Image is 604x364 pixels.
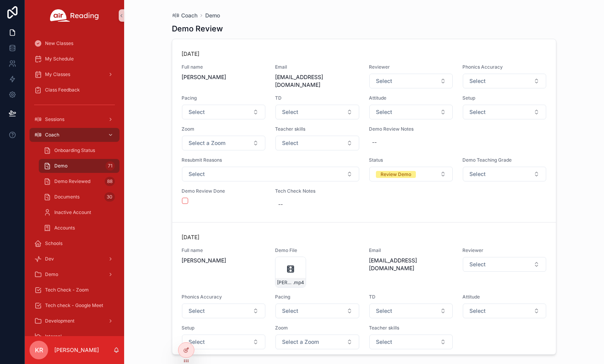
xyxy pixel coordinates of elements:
[462,247,547,254] span: Reviewer
[29,112,119,126] a: Sessions
[172,23,223,34] h1: Demo Review
[182,126,266,132] span: Zoom
[369,247,453,254] span: Email
[39,174,119,188] a: Demo Reviewed88
[104,192,115,202] div: 30
[54,163,67,169] span: Demo
[182,50,199,58] p: [DATE]
[39,205,119,219] a: Inactive Account
[181,12,197,19] span: Coach
[469,260,486,268] span: Select
[182,167,359,181] button: Select Button
[29,283,119,297] a: Tech Check - Zoom
[182,304,265,318] button: Select Button
[54,194,80,200] span: Documents
[29,236,119,250] a: Schools
[182,247,266,254] span: Full name
[369,64,453,70] span: Reviewer
[282,307,298,315] span: Select
[469,108,486,116] span: Select
[45,256,54,262] span: Dev
[369,257,453,272] span: [EMAIL_ADDRESS][DOMAIN_NAME]
[277,279,293,286] span: [PERSON_NAME]-Surrey-Demo_Recording_1760x932
[45,287,89,293] span: Tech Check - Zoom
[369,335,453,349] button: Select Button
[189,307,205,315] span: Select
[369,74,453,88] button: Select Button
[275,304,359,318] button: Select Button
[29,83,119,97] a: Class Feedback
[54,147,95,154] span: Onboarding Status
[182,325,266,331] span: Setup
[369,304,453,318] button: Select Button
[275,126,359,132] span: Teacher skills
[39,159,119,173] a: Demo71
[105,177,115,186] div: 88
[182,73,266,81] span: [PERSON_NAME]
[275,136,359,150] button: Select Button
[369,126,547,132] span: Demo Review Notes
[45,271,58,278] span: Demo
[463,304,546,318] button: Select Button
[293,279,304,286] span: .mp4
[35,345,43,355] span: KR
[462,294,547,300] span: Attitude
[182,95,266,101] span: Pacing
[275,95,359,101] span: TD
[54,225,75,231] span: Accounts
[381,171,411,178] div: Review Demo
[29,67,119,81] a: My Classes
[376,108,392,116] span: Select
[275,325,359,331] span: Zoom
[275,247,359,254] span: Demo File
[189,108,205,116] span: Select
[39,190,119,204] a: Documents30
[275,188,359,194] span: Tech Check Notes
[275,294,359,300] span: Pacing
[376,77,392,85] span: Select
[29,267,119,281] a: Demo
[50,9,99,22] img: App logo
[29,329,119,343] a: Internal
[369,95,453,101] span: Attitude
[106,161,115,171] div: 71
[182,188,266,194] span: Demo Review Done
[25,31,124,336] div: scrollable content
[462,157,547,163] span: Demo Teaching Grade
[369,157,453,163] span: Status
[45,318,74,324] span: Development
[469,170,486,178] span: Select
[205,12,220,19] a: Demo
[376,307,392,315] span: Select
[45,132,59,138] span: Coach
[462,64,547,70] span: Phonics Accuracy
[29,52,119,66] a: My Schedule
[182,157,360,163] span: Resubmit Reasons
[469,77,486,85] span: Select
[275,105,359,119] button: Select Button
[45,71,70,78] span: My Classes
[45,56,74,62] span: My Schedule
[189,338,205,346] span: Select
[182,233,199,241] p: [DATE]
[275,73,359,89] span: [EMAIL_ADDRESS][DOMAIN_NAME]
[54,178,90,185] span: Demo Reviewed
[54,209,91,216] span: Inactive Account
[469,307,486,315] span: Select
[463,167,546,181] button: Select Button
[29,252,119,266] a: Dev
[182,105,265,119] button: Select Button
[29,298,119,312] a: Tech check - Google Meet
[54,346,99,354] p: [PERSON_NAME]
[369,294,453,300] span: TD
[29,128,119,142] a: Coach
[45,333,62,340] span: Internal
[29,36,119,50] a: New Classes
[275,64,359,70] span: Email
[463,74,546,88] button: Select Button
[463,257,546,272] button: Select Button
[189,139,225,147] span: Select a Zoom
[275,335,359,349] button: Select Button
[45,40,73,47] span: New Classes
[182,136,265,150] button: Select Button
